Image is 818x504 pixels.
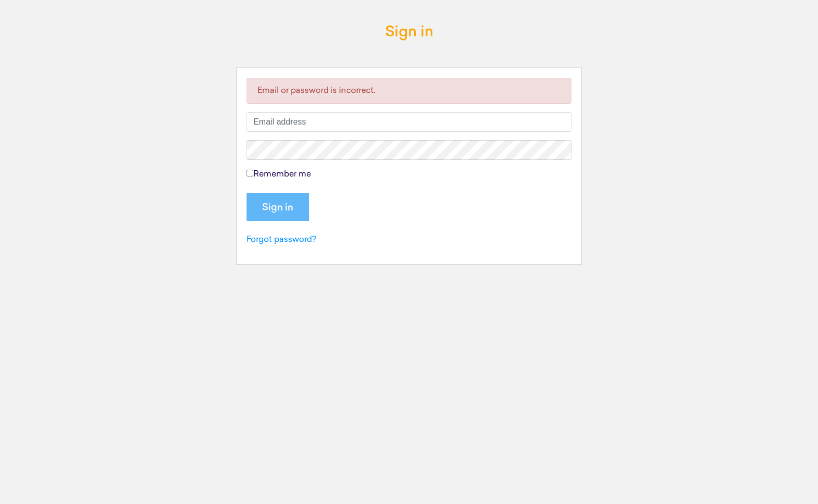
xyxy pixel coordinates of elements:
div: Email or password is incorrect. [247,78,571,104]
label: Remember me [247,168,311,181]
input: Email address [247,112,571,132]
h3: Sign in [385,25,433,41]
a: Forgot password? [247,236,316,244]
input: Sign in [247,193,309,221]
input: Remember me [247,170,253,176]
